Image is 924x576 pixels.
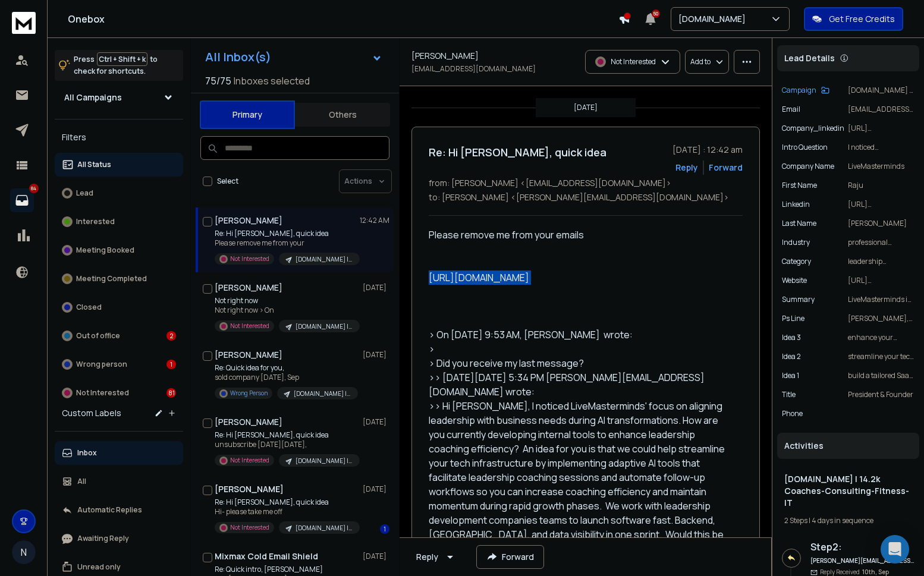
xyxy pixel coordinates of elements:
[215,550,318,562] h1: Mixmax Cold Email Shield
[215,498,357,507] p: Re: Hi [PERSON_NAME], quick idea
[200,100,295,129] button: Primary
[380,524,389,534] div: 1
[782,219,816,228] p: Last Name
[215,215,282,226] h1: [PERSON_NAME]
[782,390,796,399] p: title
[782,86,829,95] button: Campaign
[166,360,176,369] div: 1
[848,390,914,399] p: President & Founder
[782,276,807,285] p: website
[848,314,914,323] p: [PERSON_NAME], would you be the best person to speak to about building internal Saas tools and AI...
[77,534,129,543] p: Awaiting Reply
[215,363,357,373] p: Re: Quick idea for you,
[55,470,183,493] button: All
[363,552,389,561] p: [DATE]
[848,352,914,361] p: streamline your tech infrastructure by implementing adaptive AI tools that facilitate leadership ...
[416,551,438,563] div: Reply
[848,257,914,266] p: leadership development companies
[29,184,39,193] p: 84
[407,545,467,569] button: Reply
[782,352,801,361] p: Idea 2
[76,360,127,369] p: Wrong person
[215,296,357,306] p: Not right now
[215,238,357,248] p: Please remove me from your
[411,50,479,62] h1: [PERSON_NAME]
[804,7,903,31] button: Get Free Credits
[12,540,36,564] button: N
[76,388,129,398] p: Not Interested
[812,515,873,525] span: 4 days in sequence
[234,74,310,88] h3: Inboxes selected
[55,381,183,405] button: Not Interested81
[782,295,815,304] p: Summary
[296,524,353,533] p: [DOMAIN_NAME] | 14.2k Coaches-Consulting-Fitness-IT
[76,274,147,284] p: Meeting Completed
[12,12,36,34] img: logo
[672,144,743,156] p: [DATE] : 12:42 am
[215,565,355,574] p: Re: Quick intro, [PERSON_NAME]
[166,331,176,341] div: 2
[230,523,269,532] p: Not Interested
[230,456,269,465] p: Not Interested
[363,484,389,494] p: [DATE]
[848,219,914,228] p: [PERSON_NAME]
[782,181,817,190] p: First Name
[296,457,353,465] p: [DOMAIN_NAME] | 14.2k Coaches-Consulting-Fitness-IT
[76,217,115,226] p: Interested
[166,388,176,398] div: 81
[829,13,895,25] p: Get Free Credits
[678,13,750,25] p: [DOMAIN_NAME]
[217,177,238,186] label: Select
[782,409,803,418] p: Phone
[848,200,914,209] p: [URL][DOMAIN_NAME]
[55,129,183,146] h3: Filters
[215,430,357,440] p: Re: Hi [PERSON_NAME], quick idea
[55,267,183,291] button: Meeting Completed
[782,86,816,95] p: Campaign
[810,556,914,565] h6: [PERSON_NAME][EMAIL_ADDRESS][DOMAIN_NAME]
[848,86,914,95] p: [DOMAIN_NAME] | 14.2k Coaches-Consulting-Fitness-IT
[429,144,606,160] h1: Re: Hi [PERSON_NAME], quick idea
[652,10,660,18] span: 50
[784,515,807,525] span: 2 Steps
[76,245,134,255] p: Meeting Booked
[848,105,914,114] p: [EMAIL_ADDRESS][DOMAIN_NAME]
[363,283,389,292] p: [DATE]
[97,52,147,66] span: Ctrl + Shift + k
[215,507,357,517] p: Hi- please take me off
[55,238,183,262] button: Meeting Booked
[77,448,97,458] p: Inbox
[76,303,102,312] p: Closed
[784,473,912,509] h1: [DOMAIN_NAME] | 14.2k Coaches-Consulting-Fitness-IT
[55,181,183,205] button: Lead
[782,333,801,342] p: Idea 3
[476,545,544,569] button: Forward
[411,64,536,74] p: [EMAIL_ADDRESS][DOMAIN_NAME]
[64,92,122,103] h1: All Campaigns
[848,124,914,133] p: [URL][DOMAIN_NAME]
[77,562,121,572] p: Unread only
[296,322,353,331] p: [DOMAIN_NAME] | 14.2k Coaches-Consulting-Fitness-IT
[230,254,269,263] p: Not Interested
[848,238,914,247] p: professional training & coaching
[230,389,268,398] p: Wrong Person
[782,238,810,247] p: industry
[782,124,844,133] p: company_linkedin
[205,51,271,63] h1: All Inbox(s)
[881,535,909,564] div: Open Intercom Messenger
[862,568,889,576] span: 10th, Sep
[784,516,912,525] div: |
[848,295,914,304] p: LiveMasterminds is a leadership advisory firm dedicated to helping growth-focused companies enhan...
[360,216,389,225] p: 12:42 AM
[55,324,183,348] button: Out of office2
[215,306,357,315] p: Not right now > On
[10,188,34,212] a: 84
[55,498,183,522] button: Automatic Replies
[782,105,800,114] p: Email
[215,440,357,449] p: unsubscribe [DATE][DATE],
[55,210,183,234] button: Interested
[810,540,914,554] h6: Step 2 :
[848,333,914,342] p: enhance your growth strategy by developing AI-powered partnership algorithms that identify and co...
